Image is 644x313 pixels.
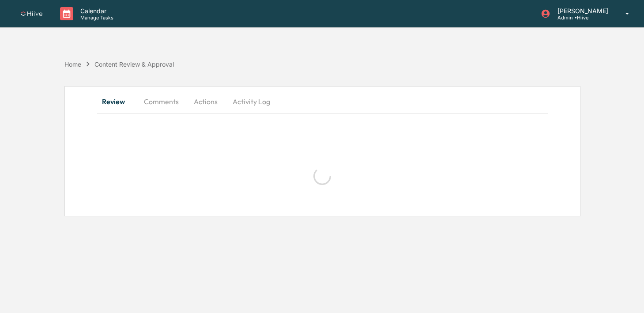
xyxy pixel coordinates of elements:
div: Home [64,60,81,68]
p: [PERSON_NAME] [550,7,613,15]
div: secondary tabs example [97,91,548,112]
button: Actions [186,91,226,112]
p: Calendar [73,7,118,15]
div: Content Review & Approval [94,60,174,68]
button: Activity Log [226,91,277,112]
p: Manage Tasks [73,15,118,21]
img: logo [21,11,42,16]
button: Review [97,91,137,112]
button: Comments [137,91,186,112]
p: Admin • Hiive [550,15,613,21]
